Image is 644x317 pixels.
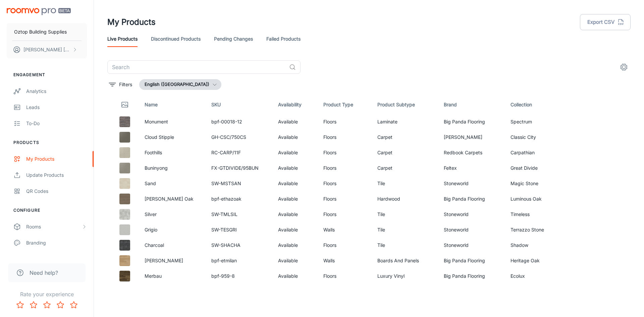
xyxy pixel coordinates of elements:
[505,191,564,207] td: Luminous Oak
[7,8,71,15] img: Roomvo PRO Beta
[206,160,273,176] td: FX-GTDIVIDE/95BUN
[206,114,273,129] td: bpf-00018-12
[107,79,134,90] button: filter
[318,129,372,145] td: Floors
[372,160,439,176] td: Carpet
[273,237,318,253] td: Available
[580,14,631,30] button: Export CSV
[372,207,439,222] td: Tile
[372,95,439,114] th: Product Subtype
[372,253,439,268] td: Boards And Panels
[26,155,87,163] div: My Products
[206,284,273,299] td: bpf-88338-3
[505,114,564,129] td: Spectrum
[372,268,439,284] td: Luxury Vinyl
[372,284,439,299] td: Luxury Vinyl
[7,41,87,58] button: [PERSON_NAME] [PERSON_NAME]
[372,176,439,191] td: Tile
[107,60,286,74] input: Search
[372,222,439,237] td: Tile
[206,253,273,268] td: bpf-etmilan
[505,95,564,114] th: Collection
[318,114,372,129] td: Floors
[372,129,439,145] td: Carpet
[438,284,505,299] td: Big Panda Flooring
[505,222,564,237] td: Terrazzo Stone
[438,253,505,268] td: Big Panda Flooring
[13,298,27,312] button: Rate 1 star
[139,95,206,114] th: Name
[145,242,164,248] a: Charcoal
[40,298,54,312] button: Rate 3 star
[318,222,372,237] td: Walls
[119,81,132,88] p: Filters
[318,191,372,207] td: Floors
[145,119,168,124] a: Monument
[318,160,372,176] td: Floors
[273,95,318,114] th: Availability
[273,222,318,237] td: Available
[145,196,194,202] a: [PERSON_NAME] Oak
[438,176,505,191] td: Stoneworld
[438,160,505,176] td: Feltex
[107,31,138,47] a: Live Products
[273,114,318,129] td: Available
[505,160,564,176] td: Great Divide
[438,145,505,160] td: Redbook Carpets
[372,114,439,129] td: Laminate
[206,191,273,207] td: bpf-ethazoak
[266,31,301,47] a: Failed Products
[438,222,505,237] td: Stoneworld
[273,284,318,299] td: Available
[505,129,564,145] td: Classic City
[318,253,372,268] td: Walls
[505,145,564,160] td: Carpathian
[145,134,174,140] a: Cloud Stipple
[30,269,58,277] span: Need help?
[139,79,221,90] button: English ([GEOGRAPHIC_DATA])
[318,284,372,299] td: Floors
[318,145,372,160] td: Floors
[438,114,505,129] td: Big Panda Flooring
[372,237,439,253] td: Tile
[318,268,372,284] td: Floors
[372,145,439,160] td: Carpet
[273,145,318,160] td: Available
[318,95,372,114] th: Product Type
[438,191,505,207] td: Big Panda Flooring
[5,290,88,298] p: Rate your experience
[505,284,564,299] td: Eclipse
[151,31,201,47] a: Discontinued Products
[206,237,273,253] td: SW-SHACHA
[145,165,168,171] a: Buninyong
[14,28,67,36] p: Oztop Building Supplies
[54,298,67,312] button: Rate 4 star
[505,207,564,222] td: Timeless
[26,104,87,111] div: Leads
[318,176,372,191] td: Floors
[206,268,273,284] td: bpf-959-8
[206,207,273,222] td: SW-TMLSIL
[26,88,87,95] div: Analytics
[206,176,273,191] td: SW-MSTSAN
[145,150,162,155] a: Foothills
[617,60,631,74] button: settings
[273,268,318,284] td: Available
[26,188,87,195] div: QR Codes
[23,46,71,53] p: [PERSON_NAME] [PERSON_NAME]
[121,101,129,109] svg: Thumbnail
[273,253,318,268] td: Available
[372,191,439,207] td: Hardwood
[273,176,318,191] td: Available
[273,160,318,176] td: Available
[438,129,505,145] td: [PERSON_NAME]
[145,258,183,263] a: [PERSON_NAME]
[505,253,564,268] td: Heritage Oak
[26,171,87,179] div: Update Products
[145,273,162,279] a: Merbau
[438,268,505,284] td: Big Panda Flooring
[206,129,273,145] td: GH-CSC/750CS
[26,255,87,263] div: Texts
[145,227,157,232] a: Grigio
[7,23,87,41] button: Oztop Building Supplies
